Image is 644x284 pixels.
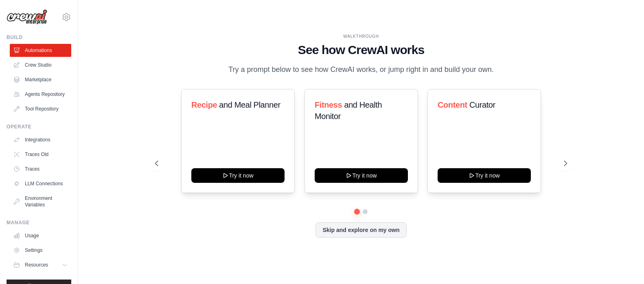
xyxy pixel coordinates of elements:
span: and Health Monitor [315,100,382,121]
a: Automations [10,44,71,57]
a: Integrations [10,133,71,146]
a: Crew Studio [10,59,71,72]
span: Recipe [191,100,217,109]
a: Environment Variables [10,192,71,211]
div: Manage [7,219,71,226]
button: Skip and explore on my own [315,222,406,238]
p: Try a prompt below to see how CrewAI works, or jump right in and build your own. [224,64,498,76]
img: Logo [7,9,47,25]
button: Try it now [438,168,531,183]
span: Fitness [315,100,342,109]
span: Content [438,100,467,109]
a: Agents Repository [10,88,71,101]
button: Resources [10,258,71,271]
button: Try it now [315,168,408,183]
a: Tool Repository [10,102,71,115]
div: Build [7,34,71,41]
a: Traces [10,163,71,176]
a: Settings [10,244,71,257]
a: LLM Connections [10,177,71,190]
h1: See how CrewAI works [155,43,567,57]
span: Curator [469,100,495,109]
iframe: Chat Widget [603,245,644,284]
div: WALKTHROUGH [155,33,567,39]
span: and Meal Planner [219,100,280,109]
a: Usage [10,229,71,242]
a: Traces Old [10,148,71,161]
a: Marketplace [10,73,71,86]
span: Resources [25,262,48,268]
button: Try it now [191,168,285,183]
div: Operate [7,124,71,130]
